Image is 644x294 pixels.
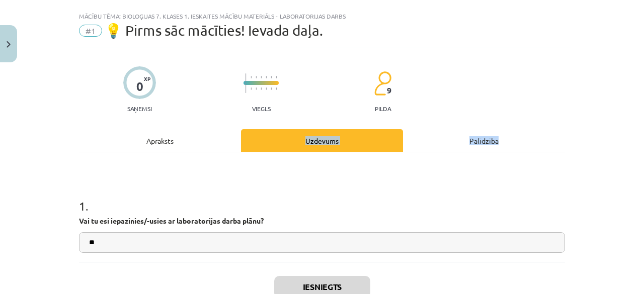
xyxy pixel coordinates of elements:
img: students-c634bb4e5e11cddfef0936a35e636f08e4e9abd3cc4e673bd6f9a4125e45ecb1.svg [374,71,391,96]
div: Palīdzība [403,129,565,152]
div: 0 [136,79,143,93]
p: Viegls [252,105,271,112]
img: icon-short-line-57e1e144782c952c97e751825c79c345078a6d821885a25fce030b3d8c18986b.svg [276,76,277,78]
img: icon-short-line-57e1e144782c952c97e751825c79c345078a6d821885a25fce030b3d8c18986b.svg [271,87,272,90]
img: icon-short-line-57e1e144782c952c97e751825c79c345078a6d821885a25fce030b3d8c18986b.svg [266,76,267,78]
img: icon-short-line-57e1e144782c952c97e751825c79c345078a6d821885a25fce030b3d8c18986b.svg [261,76,262,78]
span: #1 [79,25,102,37]
p: pilda [375,105,391,112]
div: Mācību tēma: Bioloģijas 7. klases 1. ieskaites mācību materiāls - laboratorijas darbs [79,13,565,20]
img: icon-short-line-57e1e144782c952c97e751825c79c345078a6d821885a25fce030b3d8c18986b.svg [261,87,262,90]
img: icon-short-line-57e1e144782c952c97e751825c79c345078a6d821885a25fce030b3d8c18986b.svg [251,76,252,78]
img: icon-long-line-d9ea69661e0d244f92f715978eff75569469978d946b2353a9bb055b3ed8787d.svg [246,73,247,93]
img: icon-short-line-57e1e144782c952c97e751825c79c345078a6d821885a25fce030b3d8c18986b.svg [256,76,257,78]
span: XP [144,76,150,81]
img: icon-short-line-57e1e144782c952c97e751825c79c345078a6d821885a25fce030b3d8c18986b.svg [266,87,267,90]
p: Saņemsi [123,105,156,112]
strong: Vai tu esi iepazinies/-usies ar laboratorijas darba plānu? [79,216,264,225]
span: 💡 Pirms sāc mācīties! Ievada daļa. [105,22,323,39]
img: icon-short-line-57e1e144782c952c97e751825c79c345078a6d821885a25fce030b3d8c18986b.svg [251,87,252,90]
div: Apraksts [79,129,241,152]
img: icon-short-line-57e1e144782c952c97e751825c79c345078a6d821885a25fce030b3d8c18986b.svg [271,76,272,78]
h1: 1 . [79,181,565,213]
img: icon-short-line-57e1e144782c952c97e751825c79c345078a6d821885a25fce030b3d8c18986b.svg [256,87,257,90]
img: icon-close-lesson-0947bae3869378f0d4975bcd49f059093ad1ed9edebbc8119c70593378902aed.svg [7,41,11,48]
span: 9 [387,86,391,95]
img: icon-short-line-57e1e144782c952c97e751825c79c345078a6d821885a25fce030b3d8c18986b.svg [276,87,277,90]
div: Uzdevums [241,129,403,152]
